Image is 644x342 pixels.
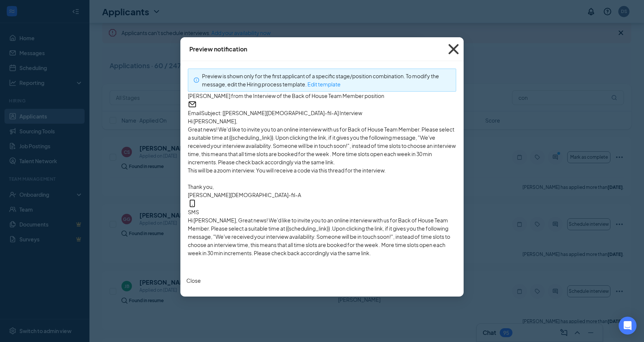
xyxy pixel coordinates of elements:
span: Subject: [[PERSON_NAME][DEMOGRAPHIC_DATA]-fil-A] Interview [201,110,362,116]
span: info-circle [194,77,199,83]
button: Close [443,37,464,61]
p: Thank you, [188,183,456,191]
span: Email [188,100,456,116]
span: Preview is shown only for the first applicant of a specific stage/position combination. To modify... [202,73,439,88]
span: [PERSON_NAME] from the Interview of the Back of House Team Member position [188,92,384,99]
svg: Cross [443,39,464,59]
button: Close [186,276,201,285]
p: This will be a zoom interview. You will receive a code via this thread for the interview. [188,166,456,174]
div: Hi [PERSON_NAME], Great news! We'd like to invite you to an online interview with us for Back of ... [188,216,456,257]
div: Preview notification [189,45,247,53]
div: Open Intercom Messenger [619,317,637,335]
span: SMS [188,199,456,215]
p: Hi [PERSON_NAME], [188,117,456,125]
svg: Email [188,100,197,109]
svg: MobileSms [188,199,197,208]
p: [PERSON_NAME][DEMOGRAPHIC_DATA]-fil-A [188,191,456,199]
p: Great news! We'd like to invite you to an online interview with us for Back of House Team Member.... [188,125,456,166]
a: Edit template [307,81,341,88]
